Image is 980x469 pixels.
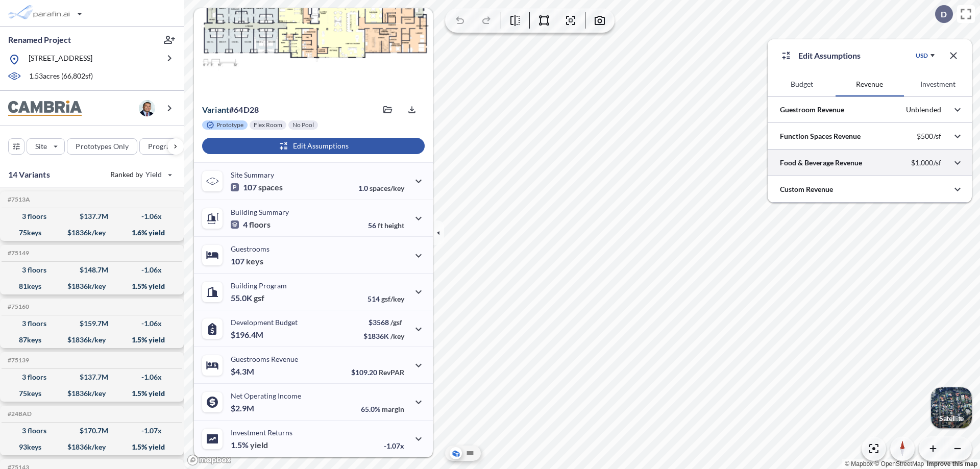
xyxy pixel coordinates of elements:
p: 56 [368,221,404,230]
p: -1.07x [384,441,404,450]
p: Guestrooms Revenue [231,355,298,363]
p: 1.5% [231,440,268,450]
p: $1836K [363,332,404,340]
span: keys [246,256,263,266]
p: $3568 [363,318,404,327]
button: Program [139,138,194,155]
span: spaces [258,182,283,192]
p: No Pool [292,121,314,129]
button: Budget [768,72,836,96]
span: Yield [145,169,162,180]
p: Program [148,141,177,152]
span: /gsf [390,318,402,327]
h5: Click to copy the code [6,410,32,417]
p: $2.9M [231,403,256,413]
span: /key [390,332,404,340]
button: Edit Assumptions [202,138,425,154]
span: floors [249,219,271,230]
span: gsf/key [381,294,404,303]
button: Investment [904,72,972,96]
span: gsf [254,293,264,303]
span: yield [250,440,268,450]
span: height [384,221,404,230]
p: Building Summary [231,208,289,216]
p: Guestroom Revenue [780,105,844,115]
p: Guestrooms [231,244,269,253]
button: Site Plan [464,447,476,459]
p: 4 [231,219,271,230]
p: Prototype [216,121,243,129]
p: Net Operating Income [231,391,301,400]
p: [STREET_ADDRESS] [29,53,92,66]
button: Switcher ImageSatellite [931,387,972,428]
p: Prototypes Only [76,141,129,152]
p: Custom Revenue [780,184,833,194]
p: Investment Returns [231,428,292,437]
p: Edit Assumptions [798,50,861,62]
div: USD [916,52,928,60]
p: 55.0K [231,293,264,303]
p: $4.3M [231,366,256,377]
img: user logo [139,100,155,116]
p: 14 Variants [8,168,50,181]
span: spaces/key [370,184,404,192]
p: Renamed Project [8,34,71,45]
button: Revenue [836,72,903,96]
img: Switcher Image [931,387,972,428]
h5: Click to copy the code [6,357,29,364]
button: Prototypes Only [67,138,137,155]
p: $500/sf [917,132,941,141]
h5: Click to copy the code [6,303,29,310]
span: RevPAR [379,368,404,377]
p: Flex Room [254,121,282,129]
p: $109.20 [351,368,404,377]
span: Variant [202,105,229,114]
span: margin [382,405,404,413]
span: ft [378,221,383,230]
p: 65.0% [361,405,404,413]
a: Mapbox homepage [187,454,232,466]
p: Satellite [939,414,964,423]
p: Function Spaces Revenue [780,131,861,141]
p: Development Budget [231,318,298,327]
p: 514 [367,294,404,303]
button: Aerial View [450,447,462,459]
p: 1.53 acres ( 66,802 sf) [29,71,93,82]
p: 107 [231,256,263,266]
p: $196.4M [231,330,265,340]
p: Site Summary [231,170,274,179]
a: Mapbox [845,460,873,467]
p: Unblended [906,105,941,114]
a: Improve this map [927,460,977,467]
p: # 64d28 [202,105,259,115]
button: Ranked by Yield [102,166,179,183]
button: Site [27,138,65,155]
p: 1.0 [358,184,404,192]
h5: Click to copy the code [6,250,29,257]
p: D [941,10,947,19]
a: OpenStreetMap [874,460,924,467]
p: Site [35,141,47,152]
img: BrandImage [8,101,82,116]
h5: Click to copy the code [6,196,30,203]
p: Building Program [231,281,287,290]
p: 107 [231,182,283,192]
